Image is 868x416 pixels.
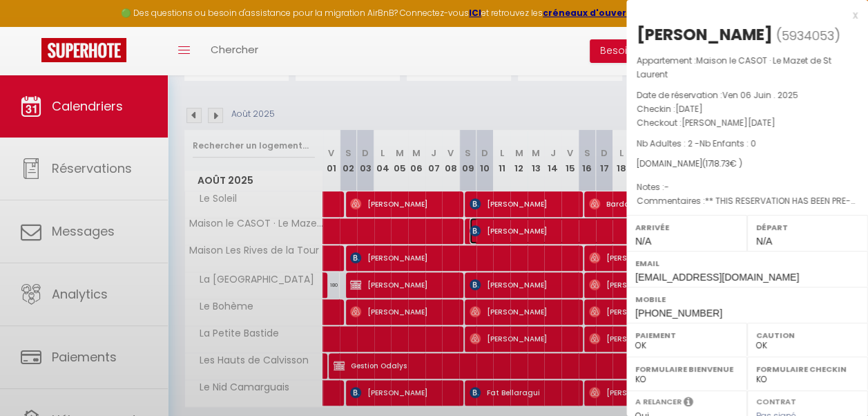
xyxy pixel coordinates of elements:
[637,116,858,130] p: Checkout :
[635,256,859,270] label: Email
[675,103,703,115] span: [DATE]
[635,362,738,376] label: Formulaire Bienvenue
[635,328,738,342] label: Paiement
[637,55,831,80] span: Maison le CASOT · Le Mazet de St Laurent
[637,88,858,102] p: Date de réservation :
[700,138,756,149] span: Nb Enfants : 0
[756,220,859,234] label: Départ
[635,396,682,408] label: A relancer
[756,396,796,405] label: Contrat
[664,181,669,193] span: -
[782,27,834,44] span: 5934053
[11,6,52,47] button: Ouvrir le widget de chat LiveChat
[637,194,858,208] p: Commentaires :
[635,292,859,306] label: Mobile
[776,26,840,45] span: ( )
[626,7,858,23] div: x
[684,396,693,411] i: Sélectionner OUI si vous souhaiter envoyer les séquences de messages post-checkout
[637,102,858,116] p: Checkin :
[706,158,730,169] span: 1718.73
[637,23,773,46] div: [PERSON_NAME]
[722,89,798,101] span: Ven 06 Juin . 2025
[637,138,756,149] span: Nb Adultes : 2 -
[756,236,772,247] span: N/A
[756,362,859,376] label: Formulaire Checkin
[682,117,775,129] span: [PERSON_NAME][DATE]
[635,272,799,283] span: [EMAIL_ADDRESS][DOMAIN_NAME]
[635,308,722,319] span: [PHONE_NUMBER]
[635,236,651,247] span: N/A
[635,220,738,234] label: Arrivée
[702,158,742,169] span: ( € )
[637,180,858,194] p: Notes :
[637,158,858,171] div: [DOMAIN_NAME]
[637,54,858,82] p: Appartement :
[756,328,859,342] label: Caution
